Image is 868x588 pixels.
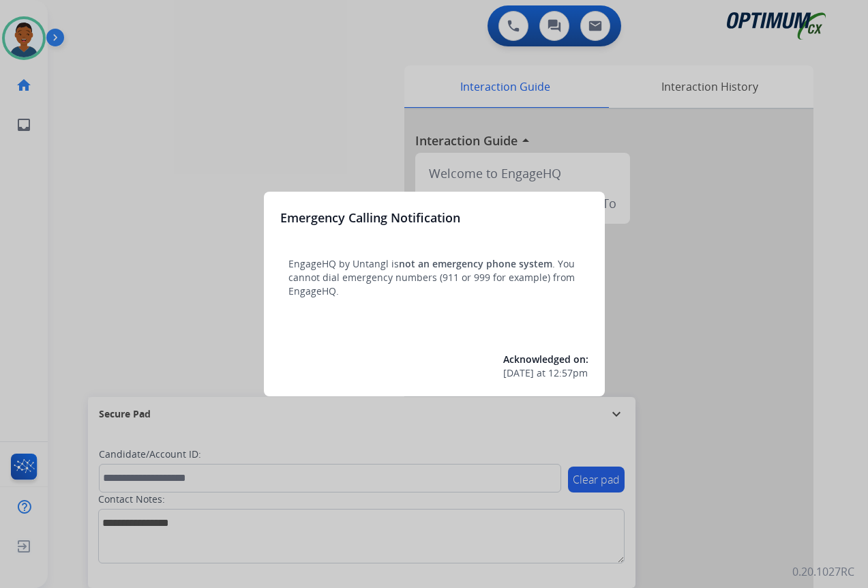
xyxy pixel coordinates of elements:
[280,208,460,227] h3: Emergency Calling Notification
[288,257,580,298] p: EngageHQ by Untangl is . You cannot dial emergency numbers (911 or 999 for example) from EngageHQ.
[548,366,588,380] span: 12:57pm
[503,366,588,380] div: at
[792,563,854,580] p: 0.20.1027RC
[399,257,552,270] span: not an emergency phone system
[503,353,588,366] span: Acknowledged on:
[503,366,534,380] span: [DATE]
